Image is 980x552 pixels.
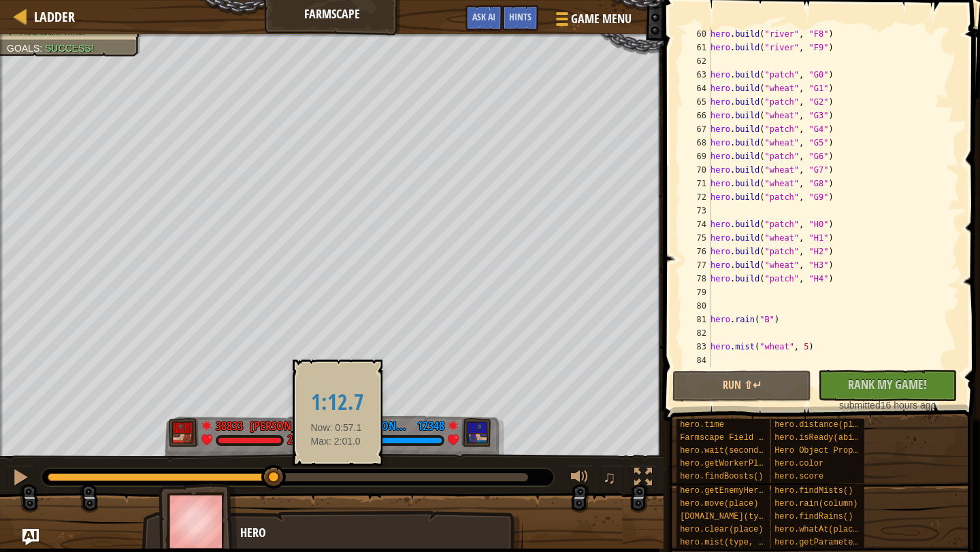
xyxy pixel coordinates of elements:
span: hero.distance(place) [774,420,872,430]
div: 61 [683,41,710,54]
button: Rank My Game! [818,370,957,401]
div: 74 [683,218,710,231]
div: 16 hours ago [825,398,950,412]
span: Hero Object Properties [774,446,882,455]
div: 12348 [417,417,444,430]
a: Ladder [27,7,75,26]
span: hero.rain(column) [774,499,857,508]
span: hero.score [774,472,823,481]
div: 78 [683,272,710,286]
div: 66 [683,109,710,122]
div: 72 [683,190,710,204]
button: Adjust volume [566,465,593,493]
span: hero.getWorkerPlace() [680,459,783,468]
div: 200 [287,434,304,447]
span: Rank My Game! [848,376,927,393]
span: hero.wait(seconds) [680,446,768,455]
div: 62 [683,54,710,68]
div: Hero [240,524,509,542]
span: hero.findMists() [774,486,853,496]
span: hero.move(place) [680,499,758,508]
span: : [39,43,45,54]
span: Ladder [34,7,75,26]
div: 77 [683,258,710,272]
span: ♫ [603,467,617,487]
span: Hints [509,10,532,23]
span: hero.color [774,459,823,468]
span: Success! [45,43,94,54]
div: 70 [683,163,710,177]
button: Game Menu [545,5,640,37]
span: hero.isReady(ability) [774,433,877,443]
span: [DOMAIN_NAME](type, place) [680,512,807,521]
div: 67 [683,122,710,136]
span: hero.time [680,420,724,430]
img: thang_avatar_frame.png [461,418,491,447]
div: 84 [683,353,710,367]
div: 65 [683,95,710,109]
button: Run ⇧↵ [672,370,811,402]
div: 81 [683,313,710,326]
span: hero.getEnemyHero() [680,486,773,496]
img: thang_avatar_frame.png [169,418,199,447]
span: Game Menu [571,10,632,28]
div: 63 [683,68,710,82]
h2: 1:12.7 [311,391,364,415]
span: hero.whatAt(place) [774,525,863,534]
button: ⌘ + P: Pause [7,465,34,493]
div: 80 [683,299,710,313]
div: 68 [683,136,710,150]
button: Ask AI [465,5,502,31]
div: 83 [683,340,710,353]
div: 73 [683,204,710,218]
span: hero.findRains() [774,512,853,521]
span: hero.mist(type, row) [680,538,778,547]
div: [PERSON_NAME] THC1144 [250,417,338,435]
div: 69 [683,150,710,163]
div: 38833 [216,417,243,430]
div: 79 [683,286,710,299]
span: submitted [839,400,881,411]
span: hero.findBoosts() [680,472,763,481]
div: 64 [683,82,710,95]
span: Ask AI [472,10,495,23]
span: Farmscape Field Object Properties [680,433,842,443]
div: 60 [683,27,710,41]
span: hero.clear(place) [680,525,763,534]
span: Goals [7,43,39,54]
button: Toggle fullscreen [630,465,657,493]
div: 71 [683,177,710,190]
div: 76 [683,245,710,258]
button: Ask AI [22,529,39,545]
div: 82 [683,326,710,340]
button: ♫ [600,465,623,493]
div: 75 [683,231,710,245]
div: Now: 0:57.1 Max: 2:01.0 [301,371,374,455]
span: hero.getParameters(type) [774,538,892,547]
